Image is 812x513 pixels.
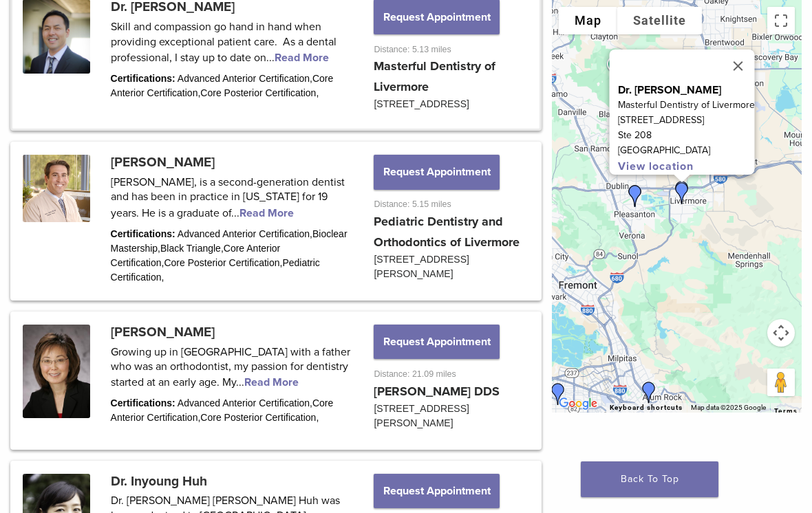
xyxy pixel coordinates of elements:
p: Dr. [PERSON_NAME] [618,83,755,98]
button: Keyboard shortcuts [610,403,683,413]
button: Show street map [559,7,617,34]
button: Request Appointment [374,474,499,508]
p: Masterful Dentistry of Livermore [618,98,755,113]
button: Request Appointment [374,325,499,359]
img: Google [555,395,601,413]
span: Map data ©2025 Google [691,404,766,411]
button: Toggle fullscreen view [767,7,795,34]
a: Back To Top [581,461,718,497]
button: Request Appointment [374,155,499,189]
button: Map camera controls [767,319,795,347]
button: Close [722,50,755,83]
div: Dr. Olivia Nguyen [619,179,652,212]
a: Terms (opens in new tab) [774,407,798,415]
div: Dr. Joshua Solomon [665,175,698,208]
button: Drag Pegman onto the map to open Street View [767,369,795,396]
p: [GEOGRAPHIC_DATA] [618,143,755,158]
div: Dr. John Chan [665,177,698,210]
a: View location [618,160,694,173]
a: Open this area in Google Maps (opens a new window) [555,395,601,413]
div: Dr. Inyoung Huh [542,378,575,411]
p: Ste 208 [618,128,755,143]
button: Show satellite imagery [617,7,702,34]
div: Dr.Nancy Shiba [632,376,665,409]
p: [STREET_ADDRESS] [618,113,755,128]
